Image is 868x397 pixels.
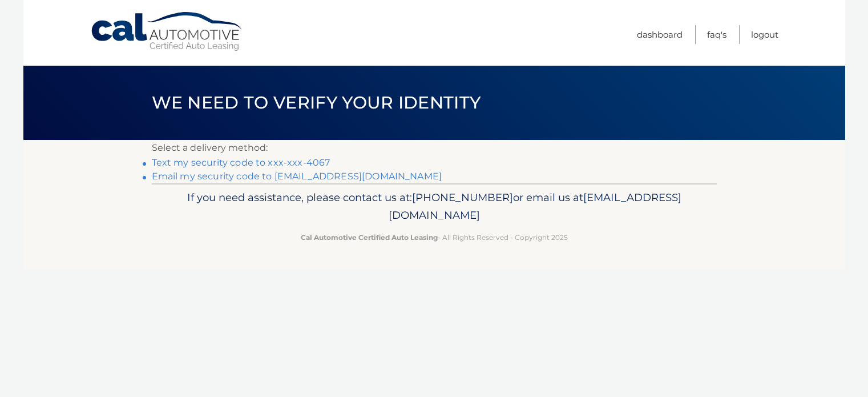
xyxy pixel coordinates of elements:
p: - All Rights Reserved - Copyright 2025 [159,231,709,243]
p: If you need assistance, please contact us at: or email us at [159,189,709,225]
span: [PHONE_NUMBER] [412,191,513,204]
a: Dashboard [637,25,683,44]
a: FAQ's [707,25,726,44]
p: Select a delivery method: [152,140,717,156]
span: We need to verify your identity [152,92,481,113]
a: Email my security code to [EMAIL_ADDRESS][DOMAIN_NAME] [152,171,442,182]
strong: Cal Automotive Certified Auto Leasing [301,233,438,242]
a: Cal Automotive [90,11,244,52]
a: Logout [751,25,778,44]
a: Text my security code to xxx-xxx-4067 [152,157,330,168]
